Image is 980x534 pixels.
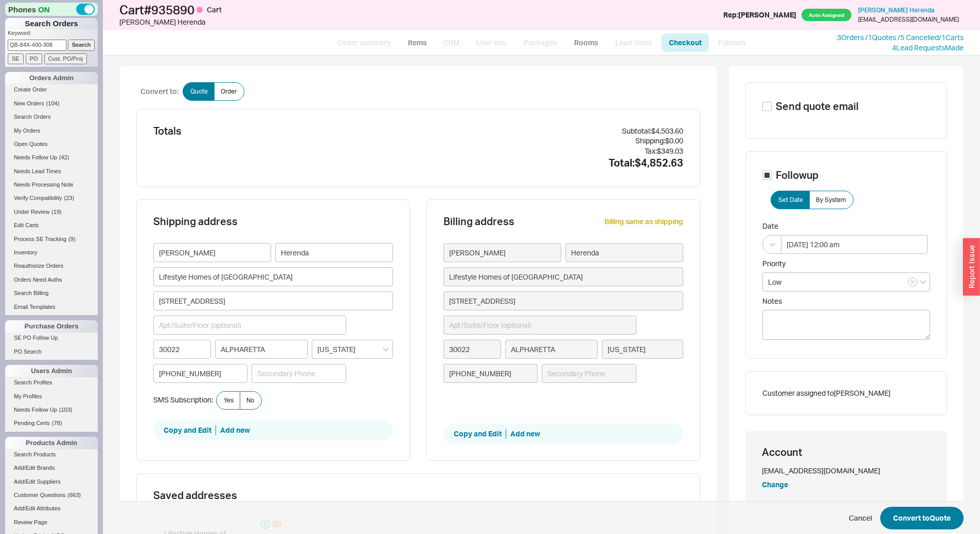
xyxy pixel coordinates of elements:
[312,340,393,359] input: State
[711,33,753,52] a: Fulcrum
[5,207,98,217] a: Under Review(19)
[153,395,213,404] span: SMS Subscription:
[778,196,803,204] span: Set Date
[443,340,502,359] input: Zip
[776,168,818,182] span: Followup
[454,429,506,439] button: Copy and Edit
[153,126,507,136] h2: Totals
[14,181,74,188] span: Needs Processing Note
[443,243,561,262] input: First name
[443,267,683,286] input: Company name
[5,490,98,501] a: Customer Questions(663)
[723,10,796,20] div: Rep: [PERSON_NAME]
[837,33,939,42] a: 3Orders /1Quotes /5 Cancelled
[858,7,935,14] a: [PERSON_NAME] Herenda
[5,476,98,487] a: Add/Edit Suppliers
[443,216,514,227] h3: Billing address
[5,418,98,429] a: Pending Certs(78)
[762,102,772,111] input: Send quote email
[443,364,538,383] input: Phone
[5,302,98,312] a: Email Templates
[8,53,24,64] input: SE
[140,86,179,97] div: Convert to:
[38,4,50,15] span: ON
[5,3,98,16] div: Phones
[153,340,211,359] input: Zip
[164,425,216,435] button: Copy and Edit
[776,99,859,114] span: Send quote email
[153,243,271,262] input: First name
[14,492,65,498] span: Customer Questions
[5,152,98,163] a: Needs Follow Up(42)
[762,447,931,457] h3: Account
[153,316,346,335] input: Apt/Suite/Floor (optional)
[59,407,73,413] span: ( 103 )
[5,391,98,402] a: My Profiles
[506,146,683,156] div: Tax: $349.03
[51,209,62,215] span: ( 19 )
[5,72,98,84] div: Orders Admin
[516,33,565,52] a: Packages
[14,195,62,201] span: Verify Compatibility
[762,222,927,231] span: Date
[506,126,683,136] div: Subtotal: $4,503.60
[153,490,683,501] h3: Saved addresses
[5,125,98,136] a: My Orders
[44,53,87,64] input: Cust. PO/Proj
[762,466,931,476] div: [EMAIL_ADDRESS][DOMAIN_NAME]
[5,463,98,473] a: Add/Edit Brands
[220,425,250,435] button: Add new
[5,320,98,333] div: Purchase Orders
[68,40,95,50] input: Search
[153,267,393,286] input: Company name
[5,261,98,271] a: Reauthorize Orders
[26,53,42,64] input: PO
[849,513,872,523] span: Cancel
[5,437,98,449] div: Products Admin
[5,247,98,258] a: Inventory
[567,33,605,52] a: Rooms
[893,512,951,524] span: Convert to Quote
[5,84,98,95] a: Create Order
[604,216,683,243] div: Billing same as shipping
[153,291,393,310] input: Street Address
[153,364,248,383] input: Phone
[5,517,98,528] a: Review Page
[5,404,98,415] a: Needs Follow Up(103)
[892,43,964,52] a: 4Lead RequestsMade
[215,340,308,359] input: City
[920,280,926,284] svg: open menu
[14,420,50,426] span: Pending Certs
[330,33,399,52] a: Order summary
[275,243,393,262] input: Last name
[469,33,514,52] a: User info
[246,396,254,404] span: No
[5,377,98,388] a: Search Profiles
[5,112,98,122] a: Search Orders
[443,291,683,310] input: Street Address
[119,17,493,27] div: [PERSON_NAME] Herenda
[119,3,493,17] h1: Cart # 935890
[5,365,98,377] div: Users Admin
[207,5,222,14] span: Cart
[762,310,930,340] textarea: Notes
[59,154,69,160] span: ( 42 )
[8,29,98,40] p: Keyword:
[542,364,636,383] input: Secondary Phone
[5,346,98,357] a: PO Search
[14,209,49,215] span: Under Review
[505,340,598,359] input: City
[221,87,237,96] span: Order
[506,136,683,146] div: Shipping: $0.00
[401,33,434,52] a: Items
[5,333,98,343] a: SE PO Follow Up
[762,272,930,291] input: Select...
[14,100,44,106] span: New Orders
[224,396,234,404] span: Yes
[608,33,660,52] a: Lead times
[880,507,964,529] button: Convert toQuote
[762,480,788,490] button: Change
[5,288,98,299] a: Search Billing
[5,193,98,204] a: Verify Compatibility(23)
